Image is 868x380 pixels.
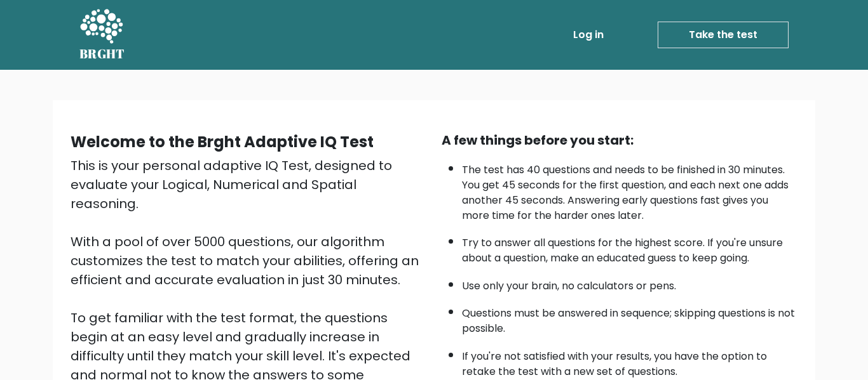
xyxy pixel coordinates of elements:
li: The test has 40 questions and needs to be finished in 30 minutes. You get 45 seconds for the firs... [462,156,797,223]
a: BRGHT [79,5,125,65]
div: A few things before you start: [442,131,797,150]
li: Questions must be answered in sequence; skipping questions is not possible. [462,299,797,336]
li: Use only your brain, no calculators or pens. [462,272,797,294]
h5: BRGHT [79,46,125,62]
li: If you're not satisfied with your results, you have the option to retake the test with a new set ... [462,343,797,379]
b: Welcome to the Brght Adaptive IQ Test [71,131,374,152]
a: Take the test [658,22,789,48]
a: Log in [568,22,609,48]
li: Try to answer all questions for the highest score. If you're unsure about a question, make an edu... [462,229,797,266]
